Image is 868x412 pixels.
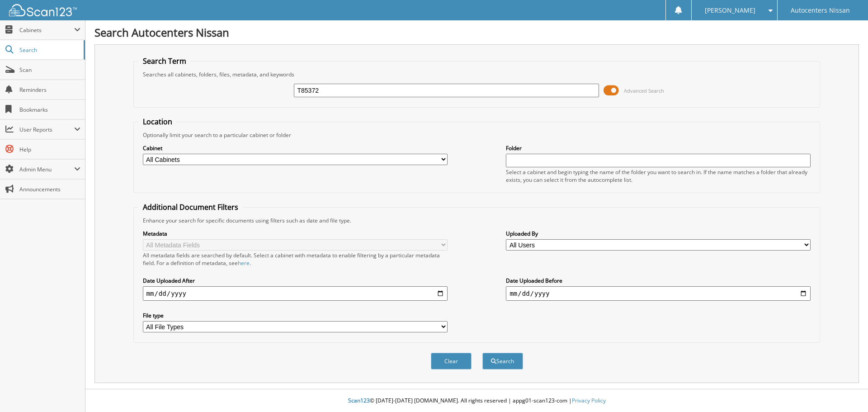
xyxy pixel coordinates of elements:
span: [PERSON_NAME] [705,8,755,13]
span: Scan123 [348,397,370,404]
span: Reminders [19,86,80,94]
legend: Location [138,117,177,127]
div: © [DATE]-[DATE] [DOMAIN_NAME]. All rights reserved | appg01-scan123-com | [85,390,868,412]
span: Scan [19,66,80,74]
span: Advanced Search [624,87,664,94]
label: Uploaded By [506,230,811,237]
div: Searches all cabinets, folders, files, metadata, and keywords [138,71,816,78]
label: Cabinet [143,144,448,152]
input: end [506,286,811,301]
div: Optionally limit your search to a particular cabinet or folder [138,131,816,139]
div: All metadata fields are searched by default. Select a cabinet with metadata to enable filtering b... [143,251,448,267]
a: Privacy Policy [572,397,606,404]
span: Help [19,146,80,153]
h1: Search Autocenters Nissan [94,25,859,40]
div: Enhance your search for specific documents using filters such as date and file type. [138,217,816,224]
div: Select a cabinet and begin typing the name of the folder you want to search in. If the name match... [506,168,811,184]
label: Date Uploaded After [143,277,448,284]
span: Cabinets [19,26,74,34]
span: User Reports [19,126,74,133]
button: Search [482,353,523,369]
label: Folder [506,144,811,152]
a: here [238,259,250,267]
input: start [143,286,448,301]
label: Date Uploaded Before [506,277,811,284]
img: scan123-logo-white.svg [9,4,77,16]
span: Bookmarks [19,106,80,114]
label: Metadata [143,230,448,237]
legend: Search Term [138,56,191,66]
iframe: Chat Widget [823,369,868,412]
span: Search [19,46,79,54]
button: Clear [431,353,472,369]
span: Autocenters Nissan [791,8,850,13]
label: File type [143,312,448,319]
legend: Additional Document Filters [138,202,243,212]
span: Admin Menu [19,166,74,173]
span: Announcements [19,185,80,193]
